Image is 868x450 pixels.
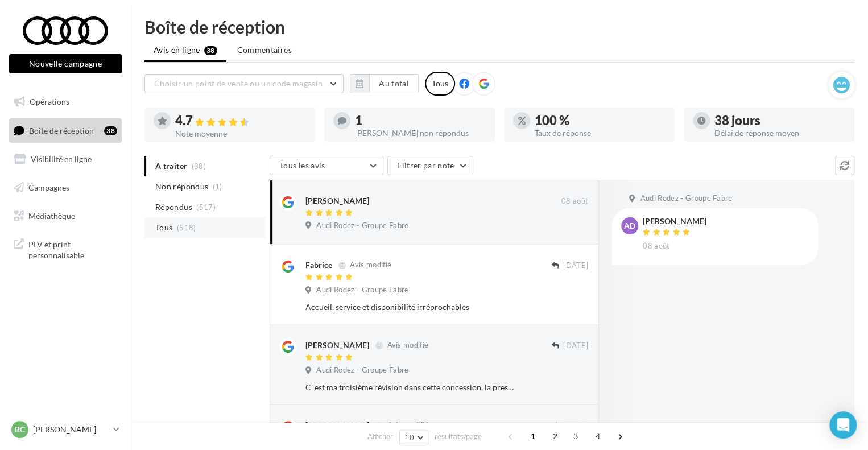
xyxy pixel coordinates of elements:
span: Audi Rodez - Groupe Fabre [316,221,408,231]
span: Audi Rodez - Groupe Fabre [316,285,408,295]
span: 4 [589,427,607,445]
span: 1 [524,427,542,445]
div: 1 [355,114,486,127]
span: Tous [155,222,172,233]
div: [PERSON_NAME] [305,340,369,351]
a: Médiathèque [7,204,124,228]
span: Non répondus [155,181,208,192]
button: Au total [350,74,419,93]
button: Choisir un point de vente ou un code magasin [144,74,344,93]
span: 08 août [561,196,588,207]
div: [PERSON_NAME] [305,420,369,431]
div: Délai de réponse moyen [714,129,845,137]
span: BC [15,424,25,435]
span: Boîte de réception [29,125,94,135]
div: 100 % [535,114,666,127]
div: C' est ma troisième révision dans cette concession, la prestation et l' accueil sont toujours de ... [305,382,514,393]
div: 38 jours [714,114,845,127]
span: résultats/page [435,431,482,442]
span: Avis modifié [387,341,428,350]
span: Médiathèque [28,210,75,220]
a: Campagnes [7,176,124,200]
a: Opérations [7,90,124,114]
button: Tous les avis [270,156,383,175]
span: Visibilité en ligne [31,154,92,164]
span: Audi Rodez - Groupe Fabre [316,365,408,375]
span: (517) [196,203,216,212]
span: [DATE] [563,261,588,271]
a: Visibilité en ligne [7,147,124,171]
span: 3 [567,427,585,445]
div: Note moyenne [175,130,306,138]
button: Ignorer [551,379,588,395]
div: Taux de réponse [535,129,666,137]
span: Audi Rodez - Groupe Fabre [640,193,732,204]
a: Boîte de réception38 [7,118,124,143]
span: (1) [213,182,222,191]
div: Open Intercom Messenger [829,411,857,439]
a: PLV et print personnalisable [7,232,124,266]
span: Répondus [155,201,192,213]
span: Afficher [367,431,393,442]
span: 2 [546,427,564,445]
div: [PERSON_NAME] non répondus [355,129,486,137]
div: Fabrice [305,259,332,271]
span: PLV et print personnalisable [28,237,117,261]
span: Avis modifié [350,261,391,270]
span: 08 août [643,241,669,251]
button: Au total [369,74,419,93]
button: Ignorer [551,219,589,235]
button: Nouvelle campagne [9,54,122,73]
span: 10 [404,433,414,442]
div: [PERSON_NAME] [305,195,369,207]
span: Tous les avis [279,160,325,170]
span: AD [624,220,635,232]
span: 03 juil. [565,421,588,431]
button: 10 [399,430,428,445]
a: BC [PERSON_NAME] [9,419,122,440]
div: Accueil, service et disponibilité irréprochables [305,302,514,313]
span: (518) [177,223,196,232]
span: Choisir un point de vente ou un code magasin [154,79,323,88]
span: Opérations [30,97,69,106]
div: [PERSON_NAME] [643,217,706,225]
span: Campagnes [28,183,69,192]
div: 4.7 [175,114,306,127]
span: Commentaires [237,44,292,56]
div: Tous [425,72,455,96]
button: Ignorer [551,299,588,315]
span: [DATE] [563,341,588,351]
button: Filtrer par note [387,156,473,175]
span: Avis modifié [387,421,428,430]
div: 38 [104,126,117,135]
p: [PERSON_NAME] [33,424,109,435]
div: Boîte de réception [144,18,854,35]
